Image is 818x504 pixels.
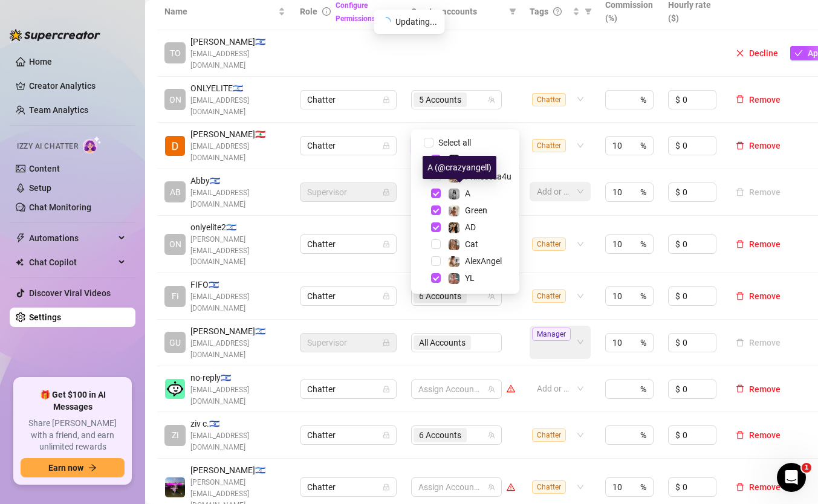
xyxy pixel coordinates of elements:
span: team [488,386,495,393]
span: [EMAIL_ADDRESS][DOMAIN_NAME] [190,187,285,210]
span: Chatter [307,137,389,155]
span: Select tree node [431,239,441,249]
span: team [488,96,495,103]
span: TO [170,47,181,60]
span: A [465,189,470,198]
img: logo-BBDzfeDw.svg [10,29,100,41]
iframe: Intercom live chat [777,463,806,492]
span: Abby 🇮🇱 [190,174,285,187]
a: Discover Viral Videos [29,288,111,298]
span: filter [585,8,592,15]
span: ON [169,237,181,251]
span: [PERSON_NAME] 🇮🇱 [190,325,285,338]
span: Supervisor [307,183,389,201]
a: Home [29,57,52,66]
img: Chat Copilot [16,258,24,267]
span: lock [383,483,390,491]
span: Select tree node [431,273,441,283]
span: Select tree node [431,155,441,164]
img: AlexAngel [449,256,459,267]
span: Chatter [532,480,566,494]
span: FIFO 🇮🇱 [190,278,285,291]
span: 6 Accounts [414,428,467,442]
span: lock [383,386,390,393]
button: Remove [731,480,785,494]
img: AI Chatter [83,136,102,153]
span: lock [383,189,390,196]
span: loading [381,17,391,27]
span: Tags [530,5,548,18]
span: [EMAIL_ADDRESS][DOMAIN_NAME] [190,338,285,361]
span: D [465,155,470,164]
span: Name [164,5,276,18]
span: filter [509,8,516,15]
a: Creator Analytics [29,76,126,95]
span: Decline [749,48,778,58]
span: AD [465,222,476,232]
span: [PERSON_NAME] 🇮🇱 [190,35,285,48]
span: Izzy AI Chatter [17,141,78,152]
span: Remove [749,291,781,301]
span: delete [736,95,744,103]
span: ZI [172,428,179,442]
span: Chatter [532,237,566,251]
span: Chatter [532,289,566,303]
span: ziv c. 🇮🇱 [190,417,285,430]
button: Remove [731,185,785,199]
span: filter [507,2,519,21]
span: arrow-right [88,464,97,472]
span: delete [736,292,744,300]
span: Chatter [307,380,389,398]
span: team [488,483,495,491]
span: delete [736,240,744,248]
span: Chat Copilot [29,253,115,272]
span: Chatter [532,139,566,152]
span: [EMAIL_ADDRESS][DOMAIN_NAME] [190,141,285,164]
a: Setup [29,183,51,193]
span: Remove [749,482,781,492]
a: Settings [29,312,61,322]
span: [EMAIL_ADDRESS][DOMAIN_NAME] [190,430,285,453]
span: Remove [749,430,781,440]
button: Remove [731,138,785,153]
span: no-reply 🇮🇱 [190,371,285,384]
img: AD [449,222,459,233]
span: close [736,49,744,57]
span: Select tree node [431,222,441,232]
span: AlexAngel [465,256,502,266]
div: A (@crazyangell) [423,156,496,179]
button: Remove [731,237,785,251]
img: no-reply [165,379,185,399]
span: Earn now [48,463,83,473]
button: Earn nowarrow-right [21,458,125,477]
img: YL [449,273,459,284]
span: Chatter [307,287,389,305]
span: Remove [749,95,781,105]
button: Remove [731,335,785,350]
span: team [488,431,495,439]
img: Dana Roz [165,136,185,156]
a: Configure Permissions [336,1,375,23]
span: Remove [749,384,781,394]
span: Select tree node [431,189,441,198]
span: Green [465,205,487,215]
span: Creator accounts [411,5,504,18]
a: Chat Monitoring [29,202,91,212]
span: delete [736,384,744,393]
span: Manager [532,328,571,341]
span: warning [507,384,515,393]
span: delete [736,431,744,439]
span: Updating... [395,15,437,28]
span: [PERSON_NAME][EMAIL_ADDRESS][DOMAIN_NAME] [190,234,285,268]
button: Remove [731,428,785,442]
span: Select tree node [431,205,441,215]
span: FI [172,289,179,303]
button: Remove [731,382,785,396]
span: [EMAIL_ADDRESS][DOMAIN_NAME] [190,291,285,314]
span: Chatter [307,235,389,253]
span: 6 Accounts [419,289,461,303]
span: GU [169,336,181,349]
span: lock [383,142,390,149]
span: lock [383,241,390,248]
button: Remove [731,92,785,107]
